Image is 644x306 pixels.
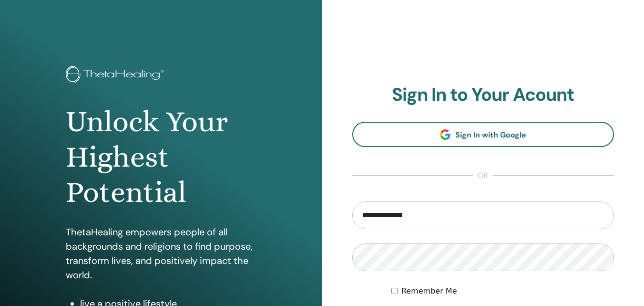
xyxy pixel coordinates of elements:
h1: Unlock Your Highest Potential [66,104,256,211]
span: or [473,170,493,181]
span: Sign In with Google [455,130,526,140]
div: Keep me authenticated indefinitely or until I manually logout [391,285,614,297]
p: ThetaHealing empowers people of all backgrounds and religions to find purpose, transform lives, a... [66,225,256,282]
a: Sign In with Google [352,122,614,147]
label: Remember Me [401,285,457,297]
h2: Sign In to Your Acount [352,84,614,106]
